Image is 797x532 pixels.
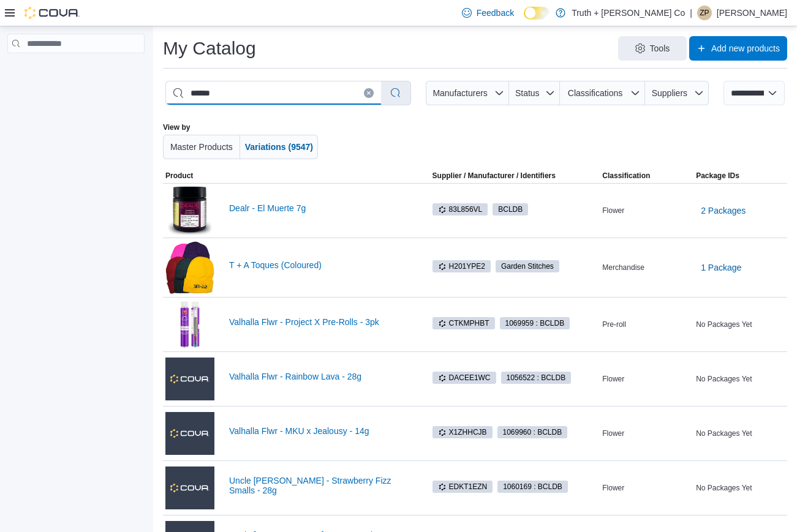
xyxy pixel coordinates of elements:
div: Flower [600,426,693,441]
a: Valhalla Flwr - Rainbow Lava - 28g [229,372,410,381]
span: 83L856VL [438,204,483,215]
button: Manufacturers [426,81,509,105]
span: Garden Stitches [496,260,559,272]
span: Suppliers [652,88,687,98]
div: No Packages Yet [693,481,787,495]
span: Tools [650,42,670,54]
img: Cova [25,7,80,19]
span: Feedback [477,7,514,19]
span: BCLDB [493,203,528,215]
span: 2 Packages [701,204,746,217]
span: 1060169 : BCLDB [503,481,562,492]
img: Dealr - El Muerte 7g [165,186,214,235]
div: Supplier / Manufacturer / Identifiers [432,171,556,181]
a: T + A Toques (Coloured) [229,260,410,270]
button: Classifications [560,81,645,105]
button: Clear input [364,88,374,98]
a: Valhalla Flwr - MKU x Jealousy - 14g [229,426,410,436]
span: 1056522 : BCLDB [501,372,572,384]
div: Zach Pendergast [697,6,712,20]
a: Feedback [457,1,519,25]
span: 1056522 : BCLDB [507,372,566,383]
img: Uncle Bob - Strawberry Fizz Smalls - 28g [165,466,214,509]
span: 83L856VL [432,203,488,215]
span: CTKMPHBT [438,318,489,329]
button: 2 Packages [696,198,750,223]
span: Master Products [170,142,233,152]
div: Flower [600,372,693,386]
label: View by [163,122,190,132]
img: Valhalla Flwr - MKU x Jealousy - 14g [165,412,214,455]
span: Variations (9547) [245,142,313,152]
a: Valhalla Flwr - Project X Pre-Rolls - 3pk [229,317,410,327]
button: Status [509,81,560,105]
span: ZP [700,6,709,20]
p: [PERSON_NAME] [717,6,787,20]
span: 1060169 : BCLDB [497,481,568,493]
button: Add new products [689,36,787,61]
span: BCLDB [498,204,523,215]
button: 1 Package [696,255,746,280]
span: Classifications [568,88,622,98]
a: Dealr - El Muerte 7g [229,203,410,213]
span: DACEE1WC [432,372,496,384]
img: Valhalla Flwr - Project X Pre-Rolls - 3pk [165,300,214,349]
span: Supplier / Manufacturer / Identifiers [415,171,556,181]
div: Merchandise [600,260,693,275]
span: CTKMPHBT [432,317,495,329]
span: 1069959 : BCLDB [505,318,565,329]
a: Uncle [PERSON_NAME] - Strawberry Fizz Smalls - 28g [229,476,410,495]
span: EDKT1EZN [438,481,488,492]
span: 1069960 : BCLDB [503,427,562,438]
div: No Packages Yet [693,426,787,441]
div: No Packages Yet [693,372,787,386]
input: Dark Mode [524,7,550,20]
span: Classification [602,171,650,181]
div: No Packages Yet [693,317,787,332]
h1: My Catalog [163,36,256,61]
span: H201YPE2 [438,261,485,272]
img: T + A Toques (Coloured) [165,241,214,294]
span: Status [515,88,540,98]
span: H201YPE2 [432,260,491,272]
span: Add new products [711,42,780,54]
p: Truth + [PERSON_NAME] Co [572,6,685,20]
nav: Complex example [7,56,145,85]
span: EDKT1EZN [432,481,493,493]
span: Package IDs [696,171,739,181]
span: Manufacturers [432,88,487,98]
span: 1069959 : BCLDB [500,317,570,329]
span: DACEE1WC [438,372,491,383]
span: X1ZHHCJB [432,426,493,438]
button: Master Products [163,135,240,159]
button: Suppliers [645,81,709,105]
div: Flower [600,481,693,495]
button: Variations (9547) [240,135,318,159]
span: 1 Package [701,261,741,274]
button: Tools [618,36,687,61]
span: Product [165,171,193,181]
p: | [690,6,692,20]
span: Garden Stitches [501,261,554,272]
span: 1069960 : BCLDB [497,426,568,438]
div: Pre-roll [600,317,693,332]
img: Valhalla Flwr - Rainbow Lava - 28g [165,358,214,400]
div: Flower [600,203,693,218]
span: X1ZHHCJB [438,427,487,438]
